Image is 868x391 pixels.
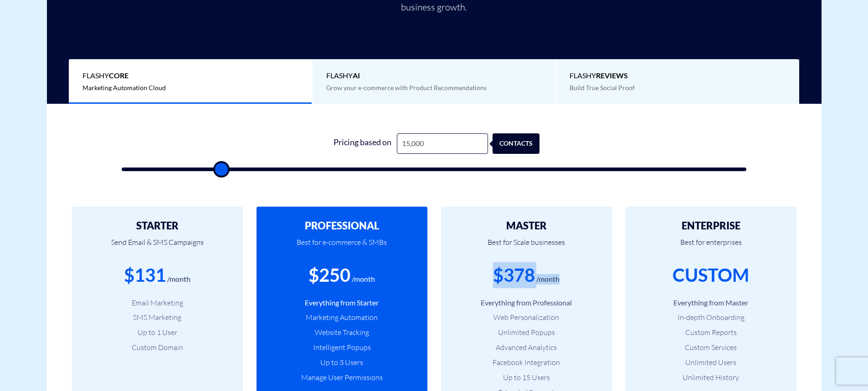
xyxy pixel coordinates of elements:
[639,327,783,338] li: Custom Reports
[270,231,414,262] p: Best for e-commerce & SMBs
[639,220,783,231] h2: ENTERPRISE
[455,312,598,323] li: Web Personalization
[639,372,783,383] li: Unlimited History
[352,274,375,284] div: /month
[270,372,414,383] li: Manage User Permissions
[455,327,598,338] li: Unlimited Popups
[570,71,786,81] span: Flashy
[86,312,229,323] li: SMS Marketing
[270,312,414,323] li: Marketing Automation
[329,133,397,154] div: Pricing based on
[270,220,414,231] h2: PROFESSIONAL
[455,357,598,368] li: Facebook Integration
[353,71,360,80] b: AI
[86,298,229,308] li: Email Marketing
[270,357,414,368] li: Up to 3 Users
[86,231,229,262] p: Send Email & SMS Campaigns
[86,342,229,353] li: Custom Domain
[455,220,598,231] h2: MASTER
[639,342,783,353] li: Custom Services
[498,133,545,154] div: contacts
[326,71,542,81] span: Flashy
[455,342,598,353] li: Advanced Analytics
[326,84,487,91] span: Grow your e-commerce with Product Recommendations
[109,71,128,80] b: Core
[673,262,749,288] div: CUSTOM
[493,262,535,288] div: $378
[270,298,414,308] li: Everything from Starter
[455,231,598,262] p: Best for Scale businesses
[270,342,414,353] li: Intelligent Popups
[82,71,298,81] span: Flashy
[270,327,414,338] li: Website Tracking
[455,298,598,308] li: Everything from Professional
[86,220,229,231] h2: STARTER
[536,274,560,284] div: /month
[596,71,628,80] b: REVIEWS
[639,231,783,262] p: Best for enterprises
[570,84,635,91] span: Build True Social Proof
[308,262,350,288] div: $250
[639,298,783,308] li: Everything from Master
[86,327,229,338] li: Up to 1 User
[167,274,190,284] div: /month
[82,84,166,91] span: Marketing Automation Cloud
[455,372,598,383] li: Up to 15 Users
[124,262,166,288] div: $131
[639,312,783,323] li: In-depth Onboarding
[639,357,783,368] li: Unlimited Users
